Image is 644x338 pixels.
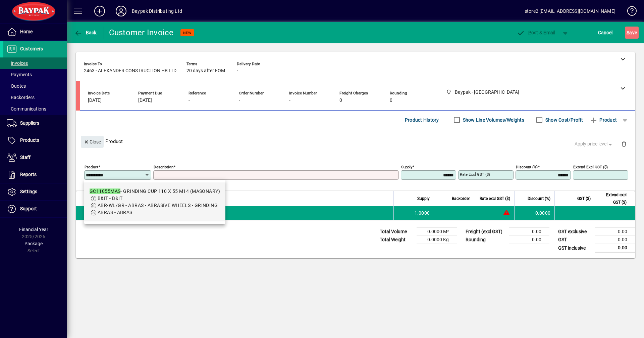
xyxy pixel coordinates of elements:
a: Payments [3,69,67,80]
button: Cancel [596,27,614,39]
span: Baypak - Onekawa [109,209,117,217]
span: Description [125,195,146,202]
span: Backorders [7,95,35,100]
td: Total Weight [376,236,417,244]
mat-label: Description [154,165,173,169]
a: Staff [3,149,67,166]
app-page-header-button: Close [79,138,105,144]
td: 0.00 [595,236,635,244]
td: 0.00 [595,228,635,236]
span: NEW [183,31,192,35]
button: Profile [110,5,132,17]
td: GST exclusive [555,228,595,236]
span: Quotes [7,83,26,89]
span: Backorder [452,195,470,202]
mat-label: Discount (%) [516,165,538,169]
span: Financial Year [19,227,48,232]
app-page-header-button: Back [67,27,104,39]
button: Apply price level [572,138,616,150]
span: Back [74,30,97,35]
td: 0.0000 Kg [417,236,457,244]
div: Customer Invoice [109,27,174,38]
td: Total Volume [376,228,417,236]
span: [DATE] [138,98,152,103]
div: store2 [EMAIL_ADDRESS][DOMAIN_NAME] [525,6,615,16]
td: 0.0000 [514,206,554,220]
a: Home [3,24,67,40]
td: Freight (excl GST) [462,228,509,236]
app-page-header-button: Delete [616,141,632,147]
a: Communications [3,103,67,115]
span: 0 [339,98,342,103]
span: Apply price level [575,140,613,147]
span: 2463 - ALEXANDER CONSTRUCTION HB LTD [84,68,176,74]
button: Close [81,136,104,148]
span: 1.0000 [415,210,430,216]
span: Supply [417,195,430,202]
td: GST [555,236,595,244]
button: Save [625,27,639,39]
span: Extend excl GST ($) [599,191,627,206]
span: Invoices [7,60,28,66]
span: 0 [390,98,392,103]
td: 0.00 [509,236,549,244]
span: Discount (%) [528,195,550,202]
a: Knowledge Base [622,1,636,23]
button: Back [72,27,98,39]
span: Staff [20,155,31,160]
span: [DATE] [88,98,102,103]
span: - [239,98,240,103]
td: Rounding [462,236,509,244]
a: Support [3,201,67,217]
button: Post & Email [513,27,559,39]
span: Close [84,136,101,147]
span: Cancel [598,27,613,38]
span: Customers [20,46,43,51]
a: Quotes [3,80,67,92]
td: 0.00 [509,228,549,236]
span: Product History [405,115,439,125]
span: Communications [7,106,46,112]
div: Product [76,129,635,154]
mat-label: Rate excl GST ($) [460,172,490,177]
mat-label: Product [85,165,98,169]
span: GST ($) [577,195,591,202]
label: Show Cost/Profit [544,117,583,123]
span: Support [20,206,37,211]
td: 0.0000 M³ [417,228,457,236]
span: Home [20,29,33,34]
span: ave [627,27,637,38]
span: Settings [20,189,37,194]
button: Delete [616,136,632,152]
span: Products [20,137,39,143]
a: Invoices [3,57,67,69]
span: Item [102,195,110,202]
a: Products [3,132,67,149]
span: ost & Email [517,30,555,35]
span: 20 days after EOM [186,68,225,74]
a: Reports [3,166,67,183]
td: 0.00 [595,244,635,252]
a: Suppliers [3,115,67,132]
div: Baypak Distributing Ltd [132,6,182,16]
span: Payments [7,72,32,77]
span: Package [24,241,43,246]
a: Backorders [3,92,67,103]
span: - [189,98,190,103]
span: Reports [20,172,37,177]
span: Suppliers [20,120,39,126]
button: Add [89,5,110,17]
span: S [627,30,629,35]
mat-label: Extend excl GST ($) [573,165,608,169]
label: Show Line Volumes/Weights [462,117,524,123]
span: Rate excl GST ($) [480,195,510,202]
span: P [528,30,531,35]
button: Product History [402,114,442,126]
td: GST inclusive [555,244,595,252]
mat-label: Supply [401,165,412,169]
span: - [237,68,238,74]
a: Settings [3,183,67,200]
span: - [289,98,290,103]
